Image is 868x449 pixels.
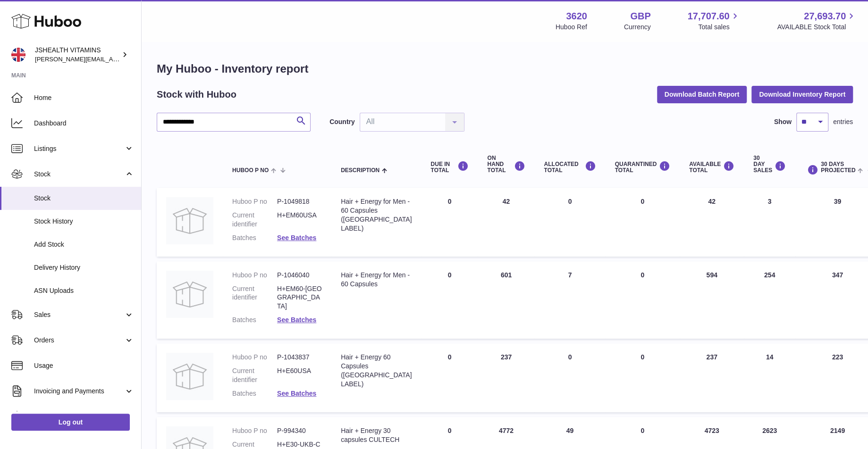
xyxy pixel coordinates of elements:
[341,426,412,444] div: Hair + Energy 30 capsules CULTECH
[341,353,412,389] div: Hair + Energy 60 Capsules ([GEOGRAPHIC_DATA] LABEL)
[34,217,134,226] span: Stock History
[534,188,605,257] td: 0
[689,161,734,174] div: AVAILABLE Total
[341,167,379,174] span: Description
[166,353,213,400] img: product image
[566,10,587,23] strong: 3620
[166,271,213,318] img: product image
[157,88,236,101] h2: Stock with Huboo
[232,167,269,174] span: Huboo P no
[421,343,478,412] td: 0
[544,161,596,174] div: ALLOCATED Total
[744,343,795,412] td: 14
[34,387,124,396] span: Invoicing and Payments
[478,261,534,339] td: 601
[277,284,322,311] dd: H+EM60-[GEOGRAPHIC_DATA]
[640,427,644,434] span: 0
[478,188,534,257] td: 42
[698,23,740,32] span: Total sales
[232,366,277,384] dt: Current identifier
[657,86,747,103] button: Download Batch Report
[487,155,525,174] div: ON HAND Total
[744,261,795,339] td: 254
[232,426,277,435] dt: Huboo P no
[34,286,134,295] span: ASN Uploads
[777,10,857,32] a: 27,693.70 AVAILABLE Stock Total
[34,170,124,179] span: Stock
[34,93,134,102] span: Home
[329,117,355,126] label: Country
[753,155,786,174] div: 30 DAY SALES
[34,144,124,153] span: Listings
[777,23,857,32] span: AVAILABLE Stock Total
[34,119,134,128] span: Dashboard
[277,211,322,229] dd: H+EM60USA
[804,10,846,23] span: 27,693.70
[556,23,587,32] div: Huboo Ref
[624,23,651,32] div: Currency
[11,414,130,431] a: Log out
[640,198,644,205] span: 0
[232,211,277,229] dt: Current identifier
[640,353,644,361] span: 0
[277,353,322,362] dd: P-1043837
[277,366,322,384] dd: H+E60USA
[341,271,412,289] div: Hair + Energy for Men - 60 Capsules
[34,361,134,370] span: Usage
[421,188,478,257] td: 0
[421,261,478,339] td: 0
[341,197,412,233] div: Hair + Energy for Men - 60 Capsules ([GEOGRAPHIC_DATA] LABEL)
[232,197,277,206] dt: Huboo P no
[232,284,277,311] dt: Current identifier
[640,271,644,279] span: 0
[478,343,534,412] td: 237
[277,271,322,280] dd: P-1046040
[232,389,277,398] dt: Batches
[751,86,853,103] button: Download Inventory Report
[680,188,744,257] td: 42
[534,261,605,339] td: 7
[630,10,650,23] strong: GBP
[34,310,124,319] span: Sales
[774,117,792,126] label: Show
[232,233,277,242] dt: Batches
[277,390,316,397] a: See Batches
[277,197,322,206] dd: P-1049818
[35,46,120,64] div: JSHEALTH VITAMINS
[687,10,729,23] span: 17,707.60
[11,48,25,62] img: francesca@jshealthvitamins.com
[821,161,855,174] span: 30 DAYS PROJECTED
[157,61,853,76] h1: My Huboo - Inventory report
[34,336,124,345] span: Orders
[277,426,322,435] dd: P-994340
[34,240,134,249] span: Add Stock
[232,271,277,280] dt: Huboo P no
[430,161,468,174] div: DUE IN TOTAL
[232,316,277,324] dt: Batches
[232,353,277,362] dt: Huboo P no
[615,161,670,174] div: QUARANTINED Total
[277,316,316,324] a: See Batches
[34,194,134,203] span: Stock
[277,234,316,241] a: See Batches
[833,117,853,126] span: entries
[680,343,744,412] td: 237
[744,188,795,257] td: 3
[680,261,744,339] td: 594
[35,55,189,63] span: [PERSON_NAME][EMAIL_ADDRESS][DOMAIN_NAME]
[687,10,740,32] a: 17,707.60 Total sales
[34,263,134,272] span: Delivery History
[166,197,213,244] img: product image
[534,343,605,412] td: 0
